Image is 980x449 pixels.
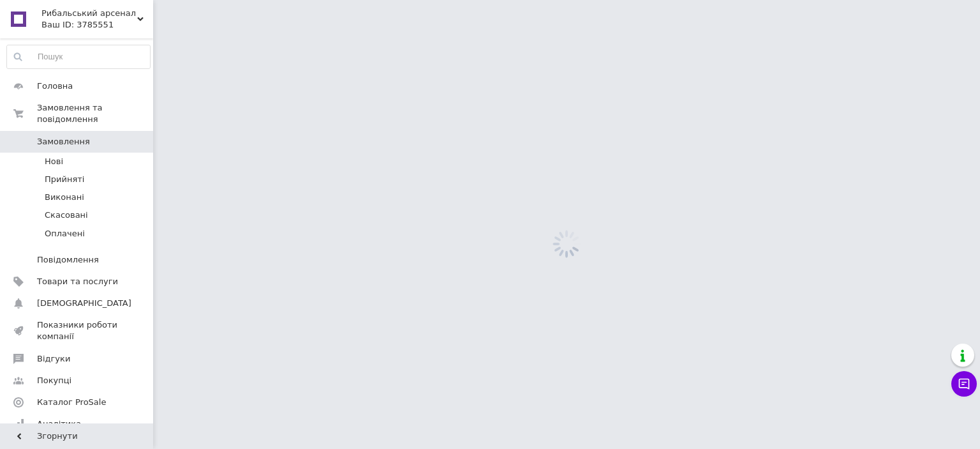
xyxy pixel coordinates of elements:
span: Нові [45,156,63,167]
span: Рибальський арсенал [41,8,137,19]
span: Замовлення [37,136,90,148]
span: Каталог ProSale [37,397,106,408]
span: Головна [37,80,73,92]
span: Прийняті [45,174,84,185]
span: Повідомлення [37,254,99,266]
button: Чат з покупцем [951,371,977,397]
span: [DEMOGRAPHIC_DATA] [37,298,131,309]
span: Аналітика [37,418,81,430]
span: Відгуки [37,353,70,365]
input: Пошук [7,45,150,68]
img: spinner_grey-bg-hcd09dd2d8f1a785e3413b09b97f8118e7.gif [549,227,584,261]
span: Замовлення та повідомлення [37,102,153,125]
span: Виконані [45,192,84,203]
span: Скасовані [45,209,88,221]
span: Товари та послуги [37,276,118,287]
div: Ваш ID: 3785551 [41,19,153,31]
span: Оплачені [45,228,85,240]
span: Покупці [37,375,71,386]
span: Показники роботи компанії [37,319,118,342]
